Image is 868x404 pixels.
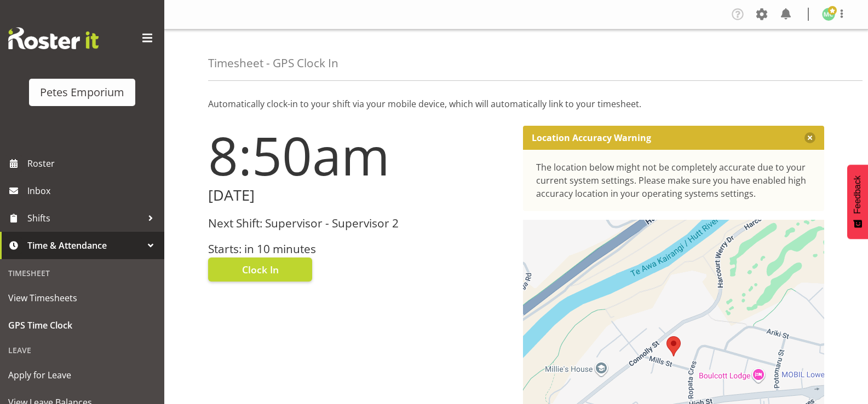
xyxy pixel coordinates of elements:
[822,8,835,21] img: melissa-cowen2635.jpg
[27,210,142,226] span: Shifts
[208,257,312,282] button: Clock In
[3,262,162,284] div: Timesheet
[8,317,156,333] span: GPS Time Clock
[8,27,99,49] img: Rosterit website logo
[242,262,279,277] span: Clock In
[3,361,162,389] a: Apply for Leave
[3,312,162,339] a: GPS Time Clock
[40,84,124,101] div: Petes Emporium
[847,165,868,239] button: Feedback - Show survey
[27,237,142,254] span: Time & Attendance
[804,132,815,143] button: Close message
[208,243,510,255] h3: Starts: in 10 minutes
[208,187,510,204] h2: [DATE]
[208,97,824,110] p: Automatically clock-in to your shift via your mobile device, which will automatically link to you...
[208,217,510,230] h3: Next Shift: Supervisor - Supervisor 2
[208,126,510,185] h1: 8:50am
[8,290,156,306] span: View Timesheets
[208,57,338,69] h4: Timesheet - GPS Clock In
[3,339,162,361] div: Leave
[8,367,156,383] span: Apply for Leave
[27,183,159,199] span: Inbox
[536,161,812,200] div: The location below might not be completely accurate due to your current system settings. Please m...
[27,155,159,172] span: Roster
[532,132,651,143] p: Location Accuracy Warning
[853,175,863,214] span: Feedback
[3,284,162,312] a: View Timesheets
